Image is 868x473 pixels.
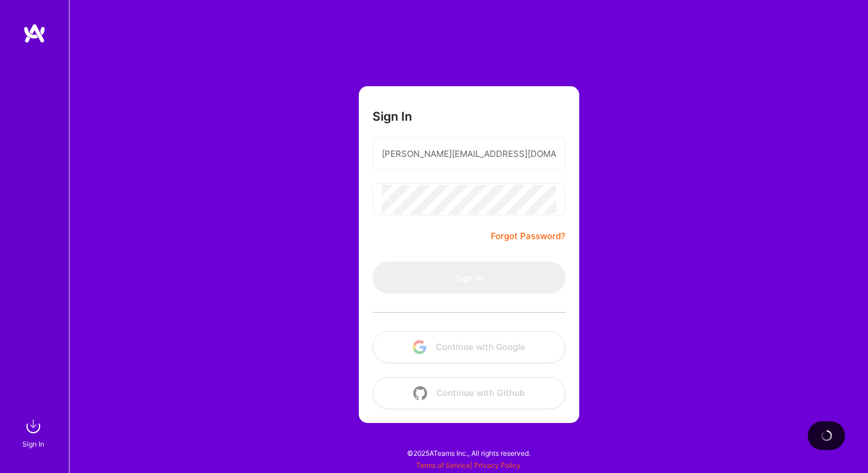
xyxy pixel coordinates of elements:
[23,23,46,44] img: logo
[474,461,521,470] a: Privacy Policy
[382,139,556,168] input: Email...
[416,461,470,470] a: Terms of Service
[373,377,565,409] button: Continue with Github
[69,439,868,467] div: © 2025 ATeams Inc., All rights reserved.
[22,415,45,438] img: sign in
[820,429,834,443] img: loading
[373,262,565,294] button: Sign In
[373,331,565,363] button: Continue with Google
[24,415,45,450] a: sign inSign In
[416,461,521,470] span: |
[491,229,565,243] a: Forgot Password?
[413,386,427,400] img: icon
[22,438,44,450] div: Sign In
[373,109,412,124] h3: Sign In
[413,340,427,354] img: icon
